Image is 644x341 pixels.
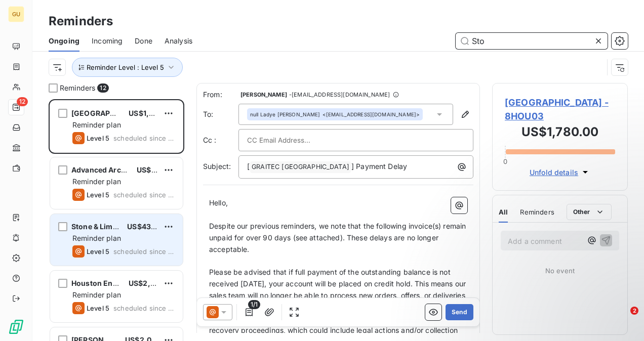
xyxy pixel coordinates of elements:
span: Reminder plan [72,120,121,129]
span: scheduled since 448 days [113,191,175,199]
iframe: Intercom live chat [610,307,634,331]
label: Cc : [203,135,238,145]
span: US$1,780.00 [129,109,174,117]
span: Unfold details [530,167,578,178]
span: US$43,674.16 [127,222,176,231]
span: Reminders [60,83,95,93]
button: Other [567,204,612,220]
span: 12 [97,83,108,93]
span: Reminder plan [72,290,121,299]
h3: Reminders [49,12,113,30]
span: scheduled since 498 days [113,134,175,142]
span: Houston Engineering [71,279,147,287]
span: Level 5 [87,134,109,142]
span: All [499,208,508,216]
span: Done [135,36,152,46]
span: Analysis [165,36,192,46]
span: scheduled since 387 days [113,247,175,255]
span: 12 [17,97,28,106]
span: 1/1 [248,300,260,309]
span: [GEOGRAPHIC_DATA] - 8HOU03 [505,96,615,123]
span: Level 5 [87,304,109,312]
span: Hello, [209,198,228,207]
span: Reminders [520,208,554,216]
label: To: [203,109,238,119]
span: Advanced Architectural Stone [71,165,177,174]
input: CC Email Address... [247,133,356,148]
span: [GEOGRAPHIC_DATA] [71,109,147,117]
button: Unfold details [527,166,593,178]
span: Ongoing [49,36,79,46]
button: Reminder Level : Level 5 [72,58,183,77]
span: ] Payment Delay [351,162,407,170]
span: Subject: [203,162,231,170]
span: [PERSON_NAME] [240,92,287,98]
h3: US$1,780.00 [505,123,615,143]
span: Reminder Level : Level 5 [87,63,164,71]
div: <[EMAIL_ADDRESS][DOMAIN_NAME]> [250,111,420,118]
input: Search [456,33,608,49]
span: 2 [630,307,638,315]
img: Logo LeanPay [8,319,24,335]
iframe: Intercom notifications message [441,243,644,314]
span: Level 5 [87,247,109,255]
div: grid [49,99,184,341]
span: - [EMAIL_ADDRESS][DOMAIN_NAME] [289,92,390,98]
span: US$985.08 [137,165,177,174]
span: US$2,610.00 [129,279,175,287]
span: scheduled since 356 days [113,304,175,312]
span: From: [203,90,238,100]
span: Reminder plan [72,177,121,186]
span: 0 [503,157,507,165]
span: Reminder plan [72,234,121,242]
span: GRAITEC [GEOGRAPHIC_DATA] [250,161,351,173]
span: Despite our previous reminders, we note that the following invoice(s) remain unpaid for over 90 d... [209,222,468,253]
span: Incoming [92,36,123,46]
div: GU [8,6,24,22]
span: Level 5 [87,191,109,199]
span: null Ladye [PERSON_NAME] [250,111,320,118]
span: Stone & Lime Imports [71,222,146,231]
span: [ [247,162,250,170]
